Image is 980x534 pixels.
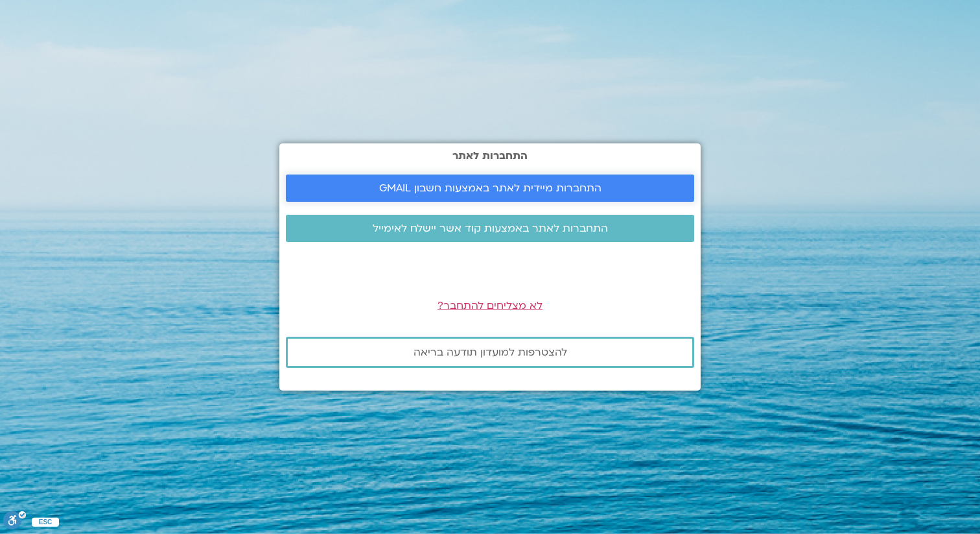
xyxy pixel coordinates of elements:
a: התחברות מיידית לאתר באמצעות חשבון GMAIL [286,175,694,202]
a: להצטרפות למועדון תודעה בריאה [286,337,694,368]
span: התחברות מיידית לאתר באמצעות חשבון GMAIL [379,182,601,194]
span: התחברות לאתר באמצעות קוד אשר יישלח לאימייל [373,223,608,234]
a: לא מצליחים להתחבר? [437,298,542,313]
span: להצטרפות למועדון תודעה בריאה [414,346,567,358]
h2: התחברות לאתר [286,150,694,162]
a: התחברות לאתר באמצעות קוד אשר יישלח לאימייל [286,215,694,242]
